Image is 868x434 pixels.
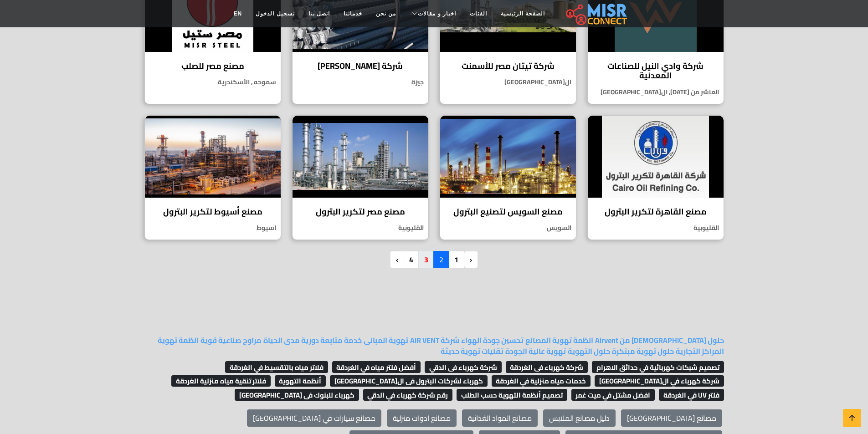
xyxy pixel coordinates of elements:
[595,207,717,217] h4: مصنع القاهرة لتكرير البترول
[275,375,326,387] span: أنظمة التهوية
[505,344,566,358] a: تهوية عالية الجودة
[447,61,569,71] h4: شركة تيتان مصر للأسمنت
[152,207,274,217] h4: مصنع أسيوط لتكرير البترول
[225,361,328,373] span: فلاتر مياه بالتقسيط في الغردقة
[494,5,552,22] a: الصفحة الرئيسية
[247,409,381,427] a: مصانع سيارات في [GEOGRAPHIC_DATA]
[457,389,567,401] span: تصميم أنظمة التهوية حسب الطلب
[543,409,616,427] a: دليل مصانع الملابس
[272,374,326,388] a: أنظمة التهوية
[263,333,362,347] a: خدمة متابعة دورية مدى الحياة
[659,389,724,401] span: فلتر UV في الغردقة
[657,388,724,402] a: فلتر UV في الغردقة
[169,374,271,388] a: فلاتر تنقية مياه منزلية الغردقة
[390,251,404,268] a: pagination.next
[200,333,262,347] a: مراوح صناعية قوية
[440,77,576,87] p: ال[GEOGRAPHIC_DATA]
[461,333,524,347] a: تحسين جودة الهواء
[582,115,729,240] a: مصنع القاهرة لتكرير البترول مصنع القاهرة لتكرير البترول القليوبية
[363,389,453,401] span: رقم شركة كهرباء في الدقي
[506,361,588,373] span: شركة كهرباء فى الغردقة
[590,360,724,374] a: تصميم شبكات كهربائية في حدائق الاهرام
[145,116,281,198] img: مصنع أسيوط لتكرير البترول
[566,2,627,25] img: main.misr_connect
[332,361,421,373] span: أفضل فلتر مياه في الغردقة
[145,77,281,87] p: سموحه , الأسكندرية
[568,344,610,358] a: حلول التهوية
[503,360,588,374] a: شركة كهرباء فى الغردقة
[158,333,724,358] a: انظمة تهوية المراكز التجارية
[441,344,503,358] a: تقنيات تهوية حديثة
[223,360,328,374] a: فلاتر مياه بالتقسيط في الغردقة
[448,251,464,268] a: 1
[595,333,724,347] a: حلول [DEMOGRAPHIC_DATA] من Airvent
[571,389,655,401] span: افضل مشتل في ميت غمر
[569,388,655,402] a: افضل مشتل في ميت غمر
[588,116,724,198] img: مصنع القاهرة لتكرير البترول
[492,375,591,387] span: خدمات مياه منزلية في الغردقة
[588,223,724,233] p: القليوبية
[464,251,478,268] a: pagination.previous
[418,251,434,268] a: 3
[403,251,419,268] a: 4
[299,207,421,217] h4: مصنع مصر لتكرير البترول
[330,360,421,374] a: أفضل فلتر مياه في الغردقة
[595,375,724,387] span: شركة كهرباء في ال[GEOGRAPHIC_DATA]
[621,409,722,427] a: مصانع [GEOGRAPHIC_DATA]
[145,223,281,233] p: اسيوط
[592,361,724,373] span: تصميم شبكات كهربائية في حدائق الاهرام
[595,61,717,81] h4: شركة وادي النيل للصناعات المعدنية
[293,116,428,198] img: مصنع مصر لتكرير البترول
[369,5,403,22] a: من نحن
[525,333,593,347] a: انظمة تهوية المصانع
[139,115,287,240] a: مصنع أسيوط لتكرير البترول مصنع أسيوط لتكرير البترول اسيوط
[293,77,428,87] p: جيزة
[489,374,591,388] a: خدمات مياه منزلية في الغردقة
[434,115,582,240] a: مصنع السويس لتصنيع البترول مصنع السويس لتصنيع البترول السويس
[293,223,428,233] p: القليوبية
[418,10,456,18] span: اخبار و مقالات
[171,375,271,387] span: فلاتر تنقية مياه منزلية الغردقة
[328,374,488,388] a: كهرباء لشركات البترول فى ال[GEOGRAPHIC_DATA]
[235,389,359,401] span: كهرباء للبنوك فى [GEOGRAPHIC_DATA]
[592,374,724,388] a: شركة كهرباء في ال[GEOGRAPHIC_DATA]
[152,61,274,71] h4: مصنع مصر للصلب
[433,251,449,268] span: 2
[330,375,488,387] span: كهرباء لشركات البترول فى ال[GEOGRAPHIC_DATA]
[425,361,502,373] span: شركة كهرباء فى الدقي
[463,5,494,22] a: الفئات
[364,333,408,347] a: تهوية المبانى
[612,344,674,358] a: حلول تهوية مبتكرة
[447,207,569,217] h4: مصنع السويس لتصنيع البترول
[410,333,459,347] a: شركة AIR VENT
[302,5,337,22] a: اتصل بنا
[462,409,538,427] a: مصانع المواد الغذائية
[422,360,502,374] a: شركة كهرباء فى الدقي
[232,388,359,402] a: كهرباء للبنوك فى [GEOGRAPHIC_DATA]
[287,115,434,240] a: مصنع مصر لتكرير البترول مصنع مصر لتكرير البترول القليوبية
[454,388,567,402] a: تصميم أنظمة التهوية حسب الطلب
[361,388,453,402] a: رقم شركة كهرباء في الدقي
[403,5,463,22] a: اخبار و مقالات
[387,409,457,427] a: مصانع ادوات منزلية
[440,116,576,198] img: مصنع السويس لتصنيع البترول
[337,5,369,22] a: خدماتنا
[227,5,249,22] a: EN
[588,87,724,97] p: العاشر من [DATE], ال[GEOGRAPHIC_DATA]
[440,223,576,233] p: السويس
[249,5,301,22] a: تسجيل الدخول
[299,61,421,71] h4: شركة [PERSON_NAME]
